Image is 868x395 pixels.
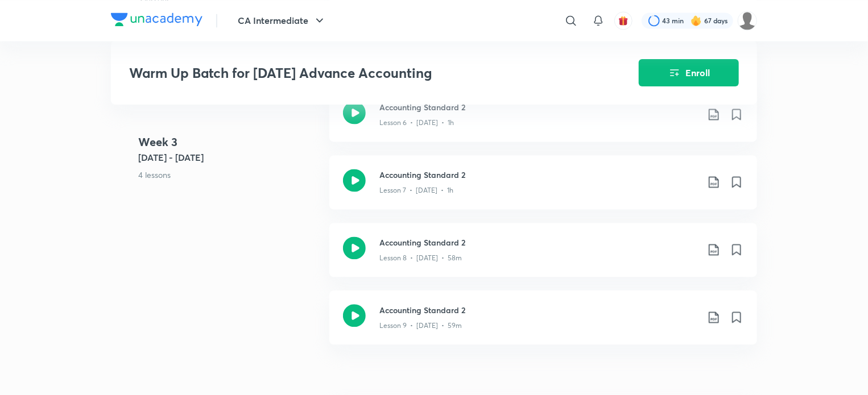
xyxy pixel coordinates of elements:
[618,15,629,26] img: avatar
[639,59,739,86] button: Enroll
[379,253,462,263] p: Lesson 8 • [DATE] • 58m
[329,223,757,290] a: Accounting Standard 2Lesson 8 • [DATE] • 58m
[129,65,574,81] h3: Warm Up Batch for [DATE] Advance Accounting
[738,11,757,30] img: dhanak
[111,13,202,29] a: Company Logo
[231,9,333,32] button: CA Intermediate
[111,13,202,26] img: Company Logo
[379,304,698,316] h3: Accounting Standard 2
[379,101,698,113] h3: Accounting Standard 2
[329,88,757,155] a: Accounting Standard 2Lesson 6 • [DATE] • 1h
[138,169,320,181] p: 4 lessons
[138,134,320,151] h4: Week 3
[379,185,453,196] p: Lesson 7 • [DATE] • 1h
[379,321,462,331] p: Lesson 9 • [DATE] • 59m
[614,11,633,30] button: avatar
[138,151,320,164] h5: [DATE] - [DATE]
[329,290,757,358] a: Accounting Standard 2Lesson 9 • [DATE] • 59m
[379,118,454,128] p: Lesson 6 • [DATE] • 1h
[691,15,702,26] img: streak
[379,169,698,181] h3: Accounting Standard 2
[379,236,698,248] h3: Accounting Standard 2
[329,155,757,223] a: Accounting Standard 2Lesson 7 • [DATE] • 1h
